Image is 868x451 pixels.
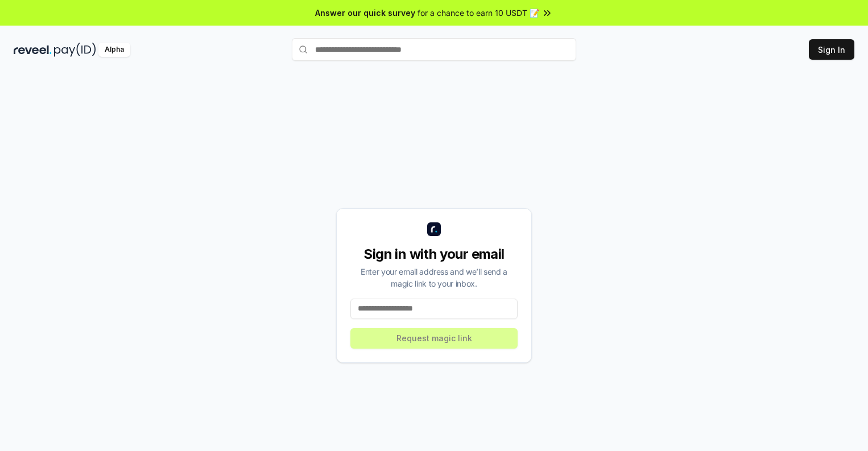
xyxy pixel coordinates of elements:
[14,43,52,57] img: reveel_dark
[54,43,96,57] img: pay_id
[98,43,130,57] div: Alpha
[427,222,441,236] img: logo_small
[809,39,854,60] button: Sign In
[350,266,518,289] div: Enter your email address and we’ll send a magic link to your inbox.
[418,7,539,19] span: for a chance to earn 10 USDT 📝
[315,7,415,19] span: Answer our quick survey
[350,245,518,263] div: Sign in with your email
